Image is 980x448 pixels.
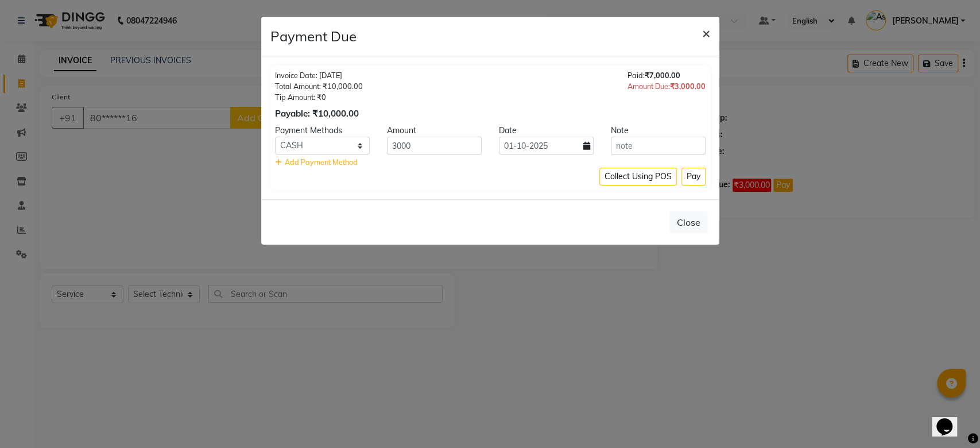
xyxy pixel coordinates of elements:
button: Collect Using POS [599,168,677,186]
div: Date [490,125,602,137]
span: × [702,24,710,41]
div: Paid: [627,70,706,81]
span: ₹7,000.00 [645,71,680,80]
input: note [611,137,706,155]
div: Amount Due: [627,81,706,92]
div: Amount [378,125,490,137]
iframe: chat widget [932,402,969,437]
div: Note [602,125,714,137]
span: ₹3,000.00 [670,82,706,91]
input: Amount [387,137,482,155]
button: Close [669,211,708,233]
div: Tip Amount: ₹0 [275,92,363,103]
h4: Payment Due [270,26,357,47]
div: Invoice Date: [DATE] [275,70,363,81]
input: yyyy-mm-dd [499,137,594,155]
span: Add Payment Method [285,157,358,167]
div: Payable: ₹10,000.00 [275,107,363,121]
button: Close [693,17,719,49]
div: Total Amount: ₹10,000.00 [275,81,363,92]
button: Pay [681,168,706,186]
div: Payment Methods [266,125,378,137]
